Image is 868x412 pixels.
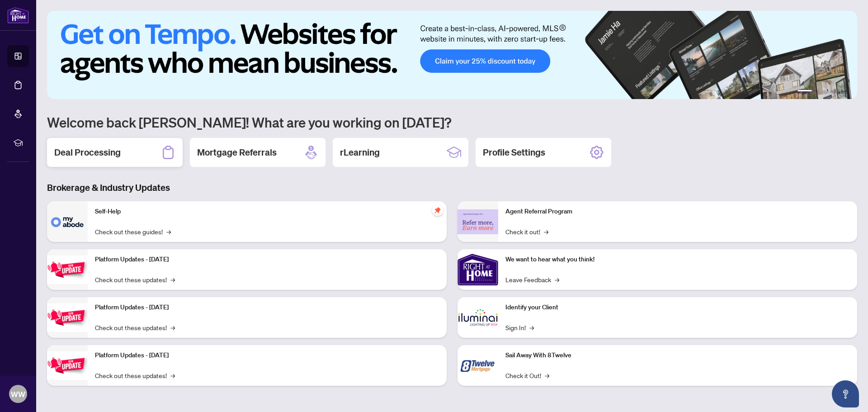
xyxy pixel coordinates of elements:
[832,380,859,407] button: Open asap
[95,227,171,237] a: Check out these guides!→
[95,207,439,217] p: Self-Help
[47,351,88,380] img: Platform Updates - June 23, 2025
[816,90,819,94] button: 2
[47,114,857,131] h1: Welcome back [PERSON_NAME]! What are you working on [DATE]?
[529,322,534,332] span: →
[197,146,277,159] h2: Mortgage Referrals
[505,255,850,265] p: We want to hear what you think!
[11,388,25,400] span: WW
[95,275,175,284] a: Check out these updates!→
[95,322,175,332] a: Check out these updates!→
[544,227,548,237] span: →
[505,227,548,237] a: Check it out!→
[458,249,498,290] img: We want to hear what you think!
[830,90,834,94] button: 4
[505,370,549,380] a: Check it Out!→
[47,201,88,242] img: Self-Help
[458,297,498,338] img: Identify your Client
[54,146,121,159] h2: Deal Processing
[170,275,175,284] span: →
[95,370,175,380] a: Check out these updates!→
[823,90,826,94] button: 3
[340,146,380,159] h2: rLearning
[797,90,812,94] button: 1
[844,90,848,94] button: 6
[47,256,88,284] img: Platform Updates - July 21, 2025
[458,209,498,234] img: Agent Referral Program
[432,205,443,216] span: pushpin
[505,350,850,360] p: Sail Away With 8Twelve
[47,303,88,332] img: Platform Updates - July 8, 2025
[170,322,175,332] span: →
[483,146,545,159] h2: Profile Settings
[505,303,850,313] p: Identify your Client
[170,370,175,380] span: →
[505,275,559,284] a: Leave Feedback→
[7,7,29,24] img: logo
[505,207,850,217] p: Agent Referral Program
[505,322,534,332] a: Sign In!→
[95,350,439,360] p: Platform Updates - [DATE]
[458,345,498,386] img: Sail Away With 8Twelve
[95,255,439,265] p: Platform Updates - [DATE]
[47,11,857,99] img: Slide 0
[166,227,171,237] span: →
[95,303,439,313] p: Platform Updates - [DATE]
[545,370,549,380] span: →
[47,181,857,194] h3: Brokerage & Industry Updates
[837,90,841,94] button: 5
[555,275,559,284] span: →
